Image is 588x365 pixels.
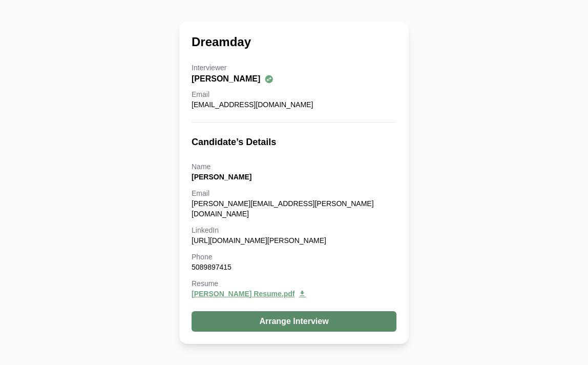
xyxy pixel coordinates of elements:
div: [PERSON_NAME][EMAIL_ADDRESS][PERSON_NAME][DOMAIN_NAME] [192,198,396,219]
div: [PERSON_NAME] [192,73,396,85]
a: [PERSON_NAME] Resume.pdf [192,289,396,299]
div: Phone [192,252,396,262]
div: 5089897415 [192,262,396,272]
h3: Candidate’s Details [192,135,396,149]
div: Resume [192,278,396,289]
div: [PERSON_NAME] [192,172,396,182]
button: Arrange Interview [192,311,396,332]
a: [URL][DOMAIN_NAME][PERSON_NAME] [192,236,326,245]
span: Email [192,90,209,98]
h2: Dreamday [192,34,251,50]
div: Email [192,188,396,198]
div: LinkedIn [192,225,396,235]
div: Name [192,161,396,172]
div: [EMAIL_ADDRESS][DOMAIN_NAME] [192,99,396,110]
div: Interviewer [192,63,396,73]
